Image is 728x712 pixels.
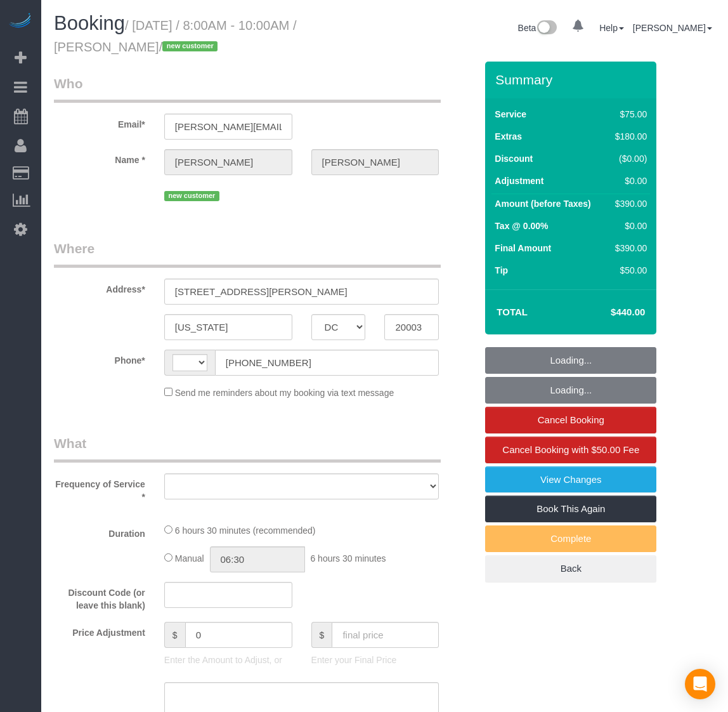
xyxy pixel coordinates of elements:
h3: Summary [495,72,650,87]
a: Help [599,23,624,33]
a: Back [485,555,656,582]
div: $0.00 [610,220,647,232]
label: Extras [495,130,522,143]
img: Automaid Logo [8,13,33,30]
span: new customer [162,41,218,51]
div: $0.00 [610,175,647,187]
input: final price [332,622,439,648]
span: 6 hours 30 minutes (recommended) [175,525,316,536]
a: Cancel Booking with $50.00 Fee [485,437,656,463]
label: Tax @ 0.00% [495,220,548,232]
label: Duration [44,523,155,540]
a: View Changes [485,466,656,493]
div: $75.00 [610,108,647,121]
label: Tip [495,264,508,277]
span: Send me reminders about my booking via text message [175,388,394,398]
label: Final Amount [495,242,551,254]
a: Book This Again [485,496,656,522]
p: Enter your Final Price [311,654,439,666]
div: ($0.00) [610,152,647,165]
strong: Total [497,307,528,317]
input: First Name* [164,149,292,175]
div: $390.00 [610,242,647,254]
a: [PERSON_NAME] [633,23,712,33]
input: City* [164,314,292,340]
label: Frequency of Service * [44,473,155,503]
legend: What [54,434,441,463]
div: $390.00 [610,197,647,210]
div: Open Intercom Messenger [685,669,715,699]
span: 6 hours 30 minutes [310,553,386,564]
label: Discount Code (or leave this blank) [44,582,155,612]
a: Beta [518,23,557,33]
input: Last Name* [311,149,439,175]
label: Price Adjustment [44,622,155,639]
span: $ [311,622,332,648]
input: Zip Code* [384,314,439,340]
div: $50.00 [610,264,647,277]
span: $ [164,622,185,648]
p: Enter the Amount to Adjust, or [164,654,292,666]
legend: Who [54,74,441,103]
small: / [DATE] / 8:00AM - 10:00AM / [PERSON_NAME] [54,18,297,54]
label: Adjustment [495,175,543,187]
span: new customer [164,191,219,201]
label: Name * [44,149,155,166]
input: Email* [164,114,292,140]
label: Phone* [44,350,155,367]
label: Service [495,108,526,121]
label: Amount (before Taxes) [495,197,590,210]
legend: Where [54,239,441,268]
h4: $440.00 [573,307,645,318]
span: Manual [175,553,204,564]
span: Cancel Booking with $50.00 Fee [502,444,639,455]
label: Discount [495,152,533,165]
span: / [159,40,222,54]
label: Email* [44,114,155,131]
span: Booking [54,12,125,34]
input: Phone* [215,350,439,376]
div: $180.00 [610,130,647,143]
label: Address* [44,279,155,296]
a: Cancel Booking [485,407,656,433]
img: New interface [536,20,557,37]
